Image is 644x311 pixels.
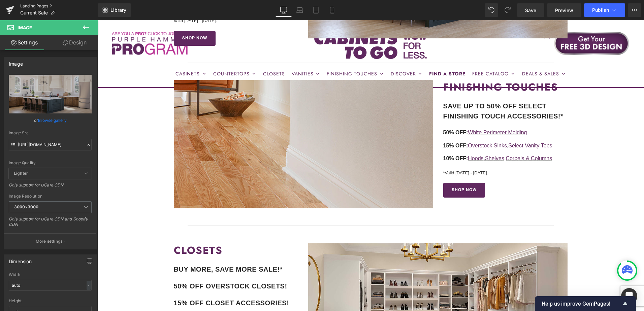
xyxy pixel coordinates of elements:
a: Hoods [371,135,386,141]
a: Laptop [292,3,308,17]
div: Image Src [9,131,92,135]
div: Image [9,57,23,67]
span: Image [18,25,32,30]
img: Up To 50% Off Select Accessories! [76,60,336,188]
a: SHOP NOW [346,163,388,177]
b: Lighter [14,171,28,176]
button: Show survey - Help us improve GemPages! [542,300,629,308]
b: SAVE UP TO 50% OFF SELECT FINISHING TOUCH ACCESSORIES!* [346,82,466,100]
a: Landing Pages [20,3,98,9]
div: Image Quality [9,161,92,165]
a: Overstock Sinks [371,123,410,128]
span: 50% OFF: [346,109,371,115]
a: Tablet [308,3,324,17]
div: Image Resolution [9,194,92,199]
div: - [87,281,91,290]
div: Width [9,272,92,277]
div: Only support for UCare CDN and Shopify CDN [9,216,92,232]
a: Design [50,35,99,50]
div: Height [9,299,92,303]
div: or [9,117,92,124]
span: 15% OFF: [346,123,371,128]
a: Browse gallery [38,114,67,126]
p: *Valid [DATE] - [DATE]. [346,150,471,156]
a: SHOP NOW [76,11,118,26]
p: , [346,121,471,131]
b: 3000x3000 [14,204,38,209]
a: Shelves [388,135,407,141]
a: New Library [98,3,131,17]
a: Desktop [276,3,292,17]
button: Redo [501,3,514,17]
button: Publish [584,3,625,17]
button: Undo [485,3,498,17]
div: Only support for UCare CDN [9,182,92,192]
input: Link [9,139,92,150]
a: Select Vanity Tops [411,123,455,128]
a: White Perimeter Molding [371,109,429,115]
button: More [628,3,641,17]
b: BUY MORE, SAVE MORE SALE!* [76,245,185,253]
span: 10% OFF: [346,135,371,141]
strong: CLOSETS [76,223,125,237]
span: SHOP NOW [85,16,110,21]
b: FINISHING TOUCHES [346,60,461,74]
span: Save [525,7,536,14]
button: More settings [4,233,96,249]
b: 15% OFF CLOSET ACCESSORIES! [76,279,192,286]
a: Preview [547,3,581,17]
span: Help us improve GemPages! [542,301,621,307]
span: , , [346,135,455,141]
span: Preview [555,7,573,14]
div: Open Intercom Messenger [621,288,637,304]
p: More settings [36,238,63,244]
b: 50% OFF OVERSTOCK CLOSETS! [76,262,190,270]
input: auto [9,280,92,291]
a: Corbels & Columns [408,135,455,141]
span: SHOP NOW [354,168,379,172]
span: Publish [592,7,609,13]
div: Dimension [9,255,32,264]
a: Mobile [324,3,340,17]
span: Current Sale [20,10,48,15]
span: Library [110,7,126,13]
